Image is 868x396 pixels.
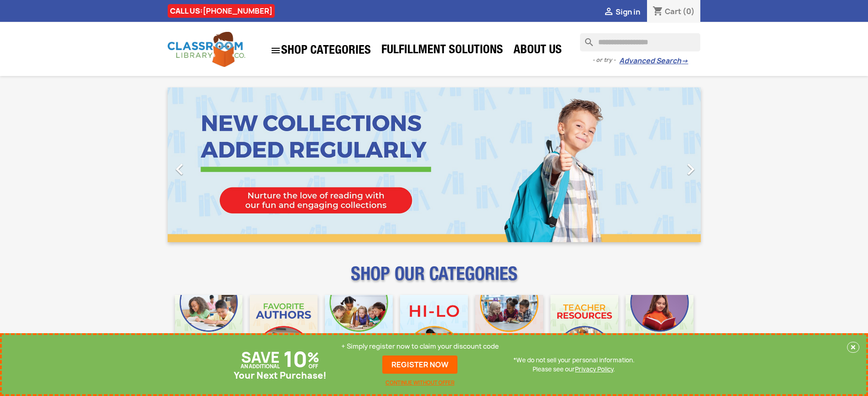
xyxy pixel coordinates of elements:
span: (0) [683,6,695,16]
img: CLC_HiLo_Mobile.jpg [400,295,468,363]
i:  [168,158,191,181]
i: search [580,33,591,44]
i:  [270,45,281,56]
span: Sign in [616,7,640,17]
a: Next [621,87,701,242]
a: About Us [509,42,566,60]
img: Classroom Library Company [168,32,245,67]
img: CLC_Favorite_Authors_Mobile.jpg [250,295,318,363]
a:  Sign in [603,7,640,17]
ul: Carousel container [168,87,701,242]
span: → [681,56,688,66]
a: Advanced Search→ [619,56,688,66]
i:  [603,7,614,18]
img: CLC_Dyslexia_Mobile.jpg [626,295,693,363]
img: CLC_Bulk_Mobile.jpg [175,295,243,363]
a: Previous [168,87,248,242]
img: CLC_Fiction_Nonfiction_Mobile.jpg [475,295,543,363]
p: SHOP OUR CATEGORIES [168,271,701,288]
a: [PHONE_NUMBER] [203,6,272,16]
i:  [679,158,702,181]
a: Fulfillment Solutions [377,42,508,60]
i: shopping_cart [652,6,663,17]
img: CLC_Phonics_And_Decodables_Mobile.jpg [325,295,393,363]
input: Search [580,33,700,51]
img: CLC_Teacher_Resources_Mobile.jpg [550,295,618,363]
span: Cart [665,6,681,16]
span: - or try - [592,56,619,65]
div: CALL US: [168,4,275,18]
a: SHOP CATEGORIES [266,41,375,61]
